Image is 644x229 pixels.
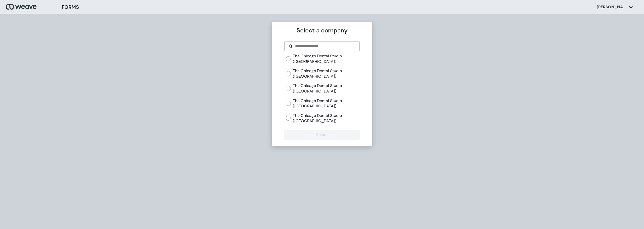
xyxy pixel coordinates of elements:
[293,83,359,94] label: The Chicago Dental Studio ([GEOGRAPHIC_DATA])
[293,68,359,79] label: The Chicago Dental Studio ([GEOGRAPHIC_DATA])
[597,4,627,10] p: [PERSON_NAME]
[293,53,359,64] label: The Chicago Dental Studio ([GEOGRAPHIC_DATA])
[284,26,359,35] p: Select a company
[284,130,359,140] button: Select
[62,3,79,11] h3: FORMS
[295,43,355,49] input: Search
[293,98,359,109] label: The Chicago Dental Studio ([GEOGRAPHIC_DATA])
[293,113,359,124] label: The Chicago Dental Studio ([GEOGRAPHIC_DATA])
